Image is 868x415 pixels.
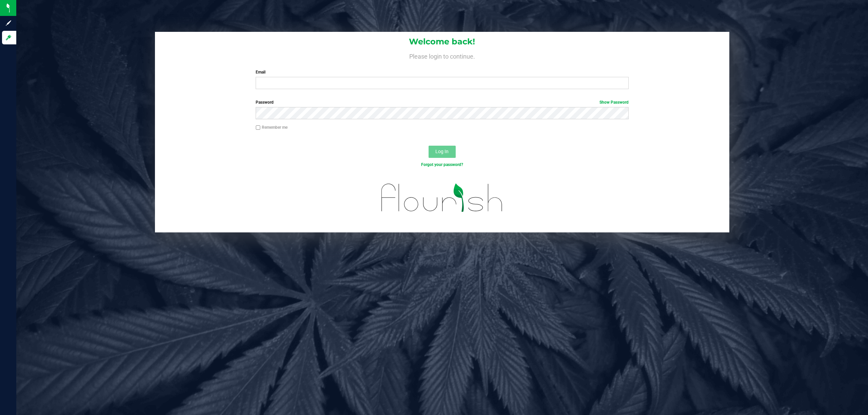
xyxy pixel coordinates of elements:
label: Remember me [256,124,288,130]
button: Log In [429,146,456,158]
inline-svg: Sign up [5,20,12,26]
span: Password [256,100,274,105]
a: Forgot your password? [421,162,463,167]
input: Remember me [256,125,260,130]
label: Email [256,69,629,75]
img: flourish_logo.svg [370,175,514,221]
h1: Welcome back! [155,37,730,46]
span: Log In [435,149,449,154]
h4: Please login to continue. [155,51,730,60]
a: Show Password [599,100,629,105]
inline-svg: Log in [5,34,12,41]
